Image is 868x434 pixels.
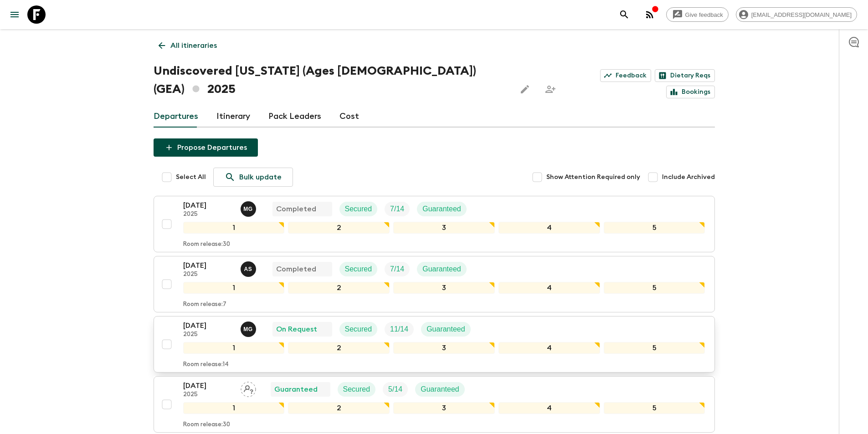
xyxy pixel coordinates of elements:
p: Guaranteed [422,264,461,275]
span: Give feedback [680,11,728,18]
div: 4 [498,282,600,294]
div: 5 [604,282,705,294]
span: Assign pack leader [241,384,256,392]
span: Ana Sikharulidze [241,264,258,271]
a: All itineraries [154,36,222,55]
span: Mariam Gabichvadze [241,324,258,332]
div: Secured [339,322,378,337]
p: [DATE] [183,380,233,391]
p: Completed [276,204,316,214]
p: All itineraries [170,40,217,51]
a: Departures [154,106,198,128]
a: Bookings [666,86,715,98]
div: 1 [183,402,285,414]
div: Trip Fill [383,382,408,397]
p: 2025 [183,211,233,218]
div: 2 [288,342,390,354]
div: Secured [339,202,378,216]
p: Guaranteed [426,324,465,335]
span: Share this itinerary [541,80,560,98]
div: 5 [604,342,705,354]
a: Feedback [600,69,651,82]
p: 5 / 14 [388,384,402,395]
div: 2 [288,222,390,234]
div: 3 [393,222,495,234]
h1: Undiscovered [US_STATE] (Ages [DEMOGRAPHIC_DATA]) (GEA) 2025 [154,62,508,98]
p: Secured [345,324,372,335]
p: On Request [276,324,317,335]
button: [DATE]2025Mariam GabichvadzeOn RequestSecuredTrip FillGuaranteed12345Room release:14 [154,316,715,373]
span: Select All [176,173,206,182]
p: Secured [345,204,372,214]
div: 3 [393,342,495,354]
div: 3 [393,402,495,414]
a: Pack Leaders [268,106,321,128]
div: 4 [498,402,600,414]
a: Give feedback [666,7,729,22]
p: Bulk update [239,172,282,183]
button: Edit this itinerary [516,80,534,98]
span: Include Archived [662,173,715,182]
button: MG [241,322,258,337]
div: 2 [288,282,390,294]
div: Secured [338,382,376,397]
div: [EMAIL_ADDRESS][DOMAIN_NAME] [736,7,857,22]
div: Secured [339,262,378,276]
div: 2 [288,402,390,414]
button: [DATE]2025Ana SikharulidzeCompletedSecuredTrip FillGuaranteed12345Room release:7 [154,256,715,312]
div: 1 [183,222,285,234]
span: Show Attention Required only [546,173,640,182]
p: Guaranteed [274,384,318,395]
div: 1 [183,282,285,294]
p: 2025 [183,271,233,278]
p: [DATE] [183,260,233,271]
a: Cost [339,106,359,128]
button: search adventures [615,5,633,24]
p: Room release: 30 [183,421,230,429]
p: 11 / 14 [390,324,408,335]
div: 1 [183,342,285,354]
p: Room release: 7 [183,301,226,308]
p: 7 / 14 [390,264,404,275]
p: Guaranteed [422,204,461,214]
span: Mariam Gabichvadze [241,204,258,211]
a: Dietary Reqs [655,69,715,82]
p: Room release: 30 [183,241,230,248]
div: 4 [498,342,600,354]
div: Trip Fill [385,322,414,337]
p: Completed [276,264,316,275]
p: 2025 [183,331,233,338]
p: M G [243,326,253,333]
div: 4 [498,222,600,234]
button: [DATE]2025Mariam GabichvadzeCompletedSecuredTrip FillGuaranteed12345Room release:30 [154,196,715,252]
p: 7 / 14 [390,204,404,214]
p: 2025 [183,391,233,398]
p: Secured [343,384,370,395]
a: Itinerary [216,106,250,128]
p: Secured [345,264,372,275]
div: 3 [393,282,495,294]
p: [DATE] [183,320,233,331]
p: [DATE] [183,200,233,211]
div: 5 [604,402,705,414]
p: Room release: 14 [183,361,229,368]
div: Trip Fill [385,202,410,216]
button: menu [5,5,24,24]
div: 5 [604,222,705,234]
div: Trip Fill [385,262,410,276]
span: [EMAIL_ADDRESS][DOMAIN_NAME] [746,11,857,18]
a: Bulk update [213,168,293,187]
button: Propose Departures [154,138,258,157]
p: Guaranteed [421,384,459,395]
button: [DATE]2025Assign pack leaderGuaranteedSecuredTrip FillGuaranteed12345Room release:30 [154,376,715,433]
